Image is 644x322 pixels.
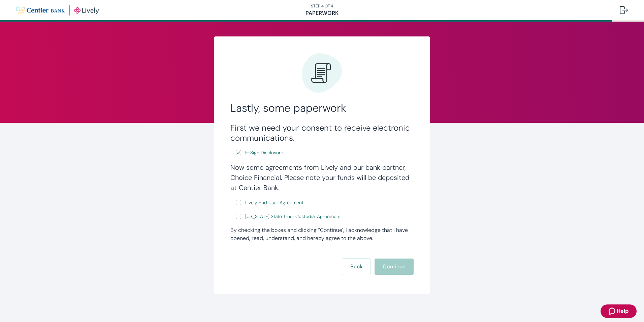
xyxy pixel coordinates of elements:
h2: Lastly, some paperwork [230,101,414,115]
button: Back [342,259,371,275]
span: Lively End User Agreement [245,199,303,206]
span: E-Sign Disclosure [245,149,283,156]
a: e-sign disclosure document [244,149,285,157]
span: Help [617,307,629,315]
svg: Zendesk support icon [609,307,617,315]
button: Zendesk support iconHelp [601,304,637,318]
h4: Now some agreements from Lively and our bank partner, Choice Financial. Please note your funds wi... [230,162,414,193]
h3: First we need your consent to receive electronic communications. [230,123,414,143]
a: e-sign disclosure document [244,212,342,221]
a: e-sign disclosure document [244,198,305,207]
span: [US_STATE] State Trust Custodial Agreement [245,213,341,220]
div: By checking the boxes and clicking “Continue", I acknowledge that I have opened, read, understand... [230,226,414,242]
img: Lively [15,5,99,16]
button: Log out [614,2,633,18]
